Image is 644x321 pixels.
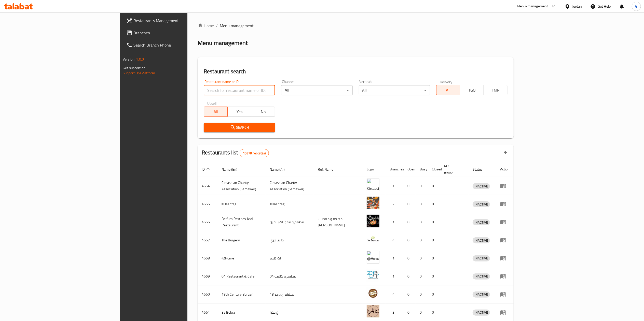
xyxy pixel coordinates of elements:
[204,107,228,117] button: All
[367,251,379,264] img: @Home
[473,201,490,207] div: INACTIVE
[363,162,386,177] th: Logo
[240,149,269,157] div: Total records count
[500,309,510,315] div: Menu
[266,285,314,303] td: 18 سينشري برجر
[386,177,403,195] td: 1
[428,195,440,213] td: 0
[473,291,490,298] div: INACTIVE
[314,213,363,231] td: مطعم و معجنات [PERSON_NAME]
[428,285,440,303] td: 0
[403,267,416,285] td: 0
[500,219,510,225] div: Menu
[428,213,440,231] td: 0
[416,162,428,177] th: Busy
[428,177,440,195] td: 0
[266,177,314,195] td: ​Circassian ​Charity ​Association​ (Samawer)
[500,237,510,243] div: Menu
[473,237,490,243] div: INACTIVE
[473,238,490,243] span: INACTIVE
[473,310,490,316] div: INACTIVE
[367,197,379,209] img: #Hashtag
[367,269,379,282] img: 04 Restaurant & Cafe
[500,273,510,279] div: Menu
[133,18,224,24] span: Restaurants Management
[517,3,548,9] div: Menu-management
[473,183,490,189] div: INACTIVE
[500,183,510,189] div: Menu
[444,163,462,175] span: POS group
[500,291,510,297] div: Menu
[367,305,379,318] img: 3a Bokra
[416,285,428,303] td: 0
[499,147,512,159] div: Export file
[473,255,490,261] span: INACTIVE
[403,162,416,177] th: Open
[428,162,440,177] th: Closed
[204,85,275,95] input: Search for restaurant name or ID..
[416,213,428,231] td: 0
[473,220,490,225] span: INACTIVE
[204,123,275,132] button: Search
[240,151,269,156] span: 15378 record(s)
[462,86,482,94] span: TGO
[473,166,489,172] span: Status
[198,23,514,29] nav: breadcrumb
[440,80,453,83] label: Delivery
[266,231,314,249] td: ذا بيرجري
[500,255,510,261] div: Menu
[202,166,211,172] span: ID
[403,285,416,303] td: 0
[123,70,155,76] a: Support.OpsPlatform
[222,166,244,172] span: Name (En)
[436,85,460,95] button: All
[416,231,428,249] td: 0
[202,149,269,157] h2: Restaurants list
[217,231,266,249] td: The Burgery
[251,107,275,117] button: No
[122,27,228,39] a: Branches
[403,213,416,231] td: 0
[416,177,428,195] td: 0
[217,249,266,267] td: @Home
[473,273,490,280] div: INACTIVE
[133,30,224,36] span: Branches
[403,231,416,249] td: 0
[500,201,510,207] div: Menu
[484,85,508,95] button: TMP
[217,285,266,303] td: 18th Century Burger
[386,285,403,303] td: 4
[266,213,314,231] td: مطعم و معجنات بالفرن
[428,267,440,285] td: 0
[428,249,440,267] td: 0
[367,179,379,191] img: ​Circassian ​Charity ​Association​ (Samawer)
[253,108,273,115] span: No
[439,86,458,94] span: All
[486,86,505,94] span: TMP
[217,213,266,231] td: Belfurn Pastries And Restaurant
[266,267,314,285] td: مطعم و كافيه 04
[403,249,416,267] td: 0
[473,201,490,207] span: INACTIVE
[133,42,224,48] span: Search Branch Phone
[386,213,403,231] td: 1
[266,195,314,213] td: #Hashtag
[217,267,266,285] td: 04 Restaurant & Cafe
[208,124,271,131] span: Search
[386,267,403,285] td: 1
[367,215,379,227] img: Belfurn Pastries And Restaurant
[123,56,135,63] span: Version:
[635,4,637,9] span: G
[386,249,403,267] td: 1
[572,4,582,9] div: Jordan
[460,85,484,95] button: TGO
[386,231,403,249] td: 4
[367,233,379,245] img: The Burgery
[270,166,291,172] span: Name (Ar)
[217,177,266,195] td: ​Circassian ​Charity ​Association​ (Samawer)
[281,85,352,95] div: All
[403,177,416,195] td: 0
[230,108,249,115] span: Yes
[473,219,490,225] div: INACTIVE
